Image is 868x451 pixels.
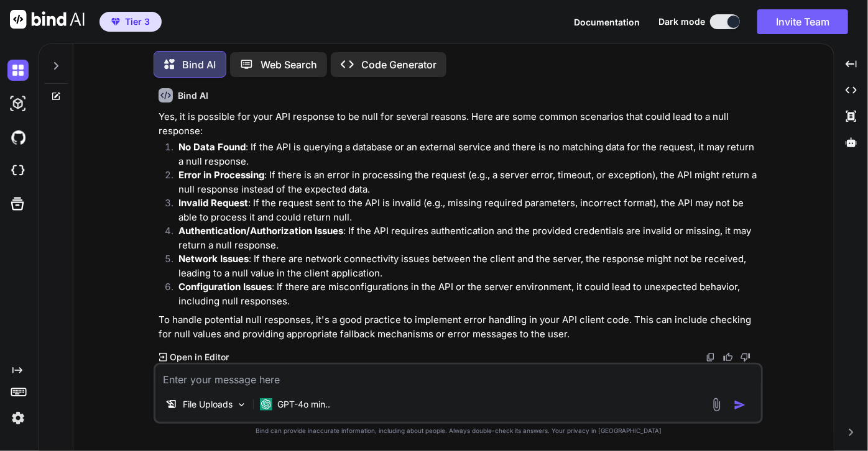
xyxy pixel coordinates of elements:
[178,140,760,168] p: : If the API is querying a database or an external service and there is no matching data for the ...
[178,225,343,237] strong: Authentication/Authorization Issues
[709,398,724,412] img: attachment
[125,16,150,28] span: Tier 3
[178,196,760,224] p: : If the request sent to the API is invalid (e.g., missing required parameters, incorrect format)...
[99,12,162,32] button: premiumTier 3
[7,160,29,181] img: cloudideIcon
[178,252,760,280] p: : If there are network connectivity issues between the client and the server, the response might ...
[7,93,29,114] img: darkAi-studio
[159,110,760,138] p: Yes, it is possible for your API response to be null for several reasons. Here are some common sc...
[574,17,640,27] span: Documentation
[361,57,436,72] p: Code Generator
[111,18,120,25] img: premium
[734,399,746,411] img: icon
[178,224,760,252] p: : If the API requires authentication and the provided credentials are invalid or missing, it may ...
[178,168,760,196] p: : If there is an error in processing the request (e.g., a server error, timeout, or exception), t...
[178,280,760,308] p: : If there are misconfigurations in the API or the server environment, it could lead to unexpecte...
[154,426,763,435] p: Bind can provide inaccurate information, including about people. Always double-check its answers....
[260,398,272,411] img: GPT-4o mini
[757,9,848,34] button: Invite Team
[182,57,216,72] p: Bind AI
[159,313,760,341] p: To handle potential null responses, it's a good practice to implement error handling in your API ...
[706,352,716,362] img: copy
[183,398,233,411] p: File Uploads
[7,60,29,81] img: darkChat
[178,281,272,293] strong: Configuration Issues
[277,398,330,411] p: GPT-4o min..
[178,253,249,265] strong: Network Issues
[261,57,317,72] p: Web Search
[7,127,29,148] img: githubDark
[178,141,246,153] strong: No Data Found
[178,169,264,181] strong: Error in Processing
[170,351,229,363] p: Open in Editor
[7,408,29,429] img: settings
[10,10,85,29] img: Bind AI
[178,89,208,102] h6: Bind AI
[658,16,705,28] span: Dark mode
[574,16,640,29] button: Documentation
[236,399,247,410] img: Pick Models
[741,352,750,362] img: dislike
[723,352,733,362] img: like
[178,197,248,209] strong: Invalid Request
